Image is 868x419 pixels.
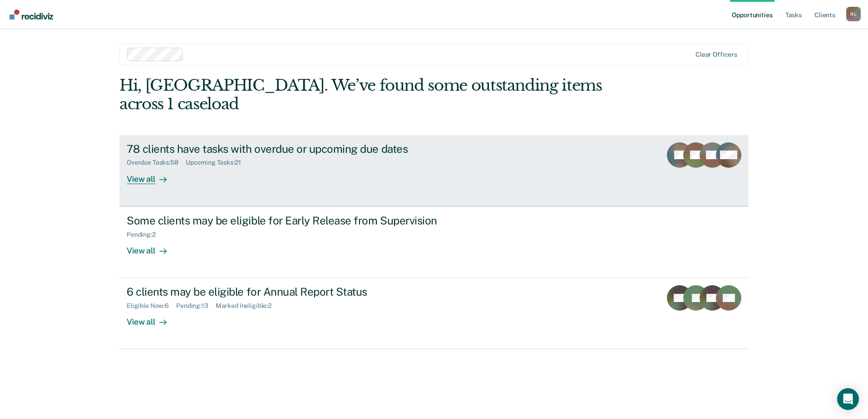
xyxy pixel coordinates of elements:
div: View all [127,238,178,256]
div: Eligible Now : 6 [127,302,176,310]
div: R L [846,7,861,21]
div: 6 clients may be eligible for Annual Report Status [127,285,445,298]
div: Open Intercom Messenger [837,388,859,410]
div: Upcoming Tasks : 21 [186,159,248,166]
div: Some clients may be eligible for Early Release from Supervision [127,214,445,227]
div: Pending : 13 [176,302,216,310]
button: Profile dropdown button [846,7,861,21]
div: View all [127,166,178,184]
div: Pending : 2 [127,231,163,239]
img: Recidiviz [10,10,53,19]
a: Some clients may be eligible for Early Release from SupervisionPending:2View all [119,206,749,278]
a: 78 clients have tasks with overdue or upcoming due datesOverdue Tasks:58Upcoming Tasks:21View all [119,135,749,206]
div: Clear officers [695,51,737,58]
div: Hi, [GEOGRAPHIC_DATA]. We’ve found some outstanding items across 1 caseload [119,76,623,113]
div: Overdue Tasks : 58 [127,159,186,166]
div: Marked Ineligible : 2 [216,302,279,310]
div: View all [127,310,178,327]
div: 78 clients have tasks with overdue or upcoming due dates [127,142,445,156]
a: 6 clients may be eligible for Annual Report StatusEligible Now:6Pending:13Marked Ineligible:2View... [119,278,749,349]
